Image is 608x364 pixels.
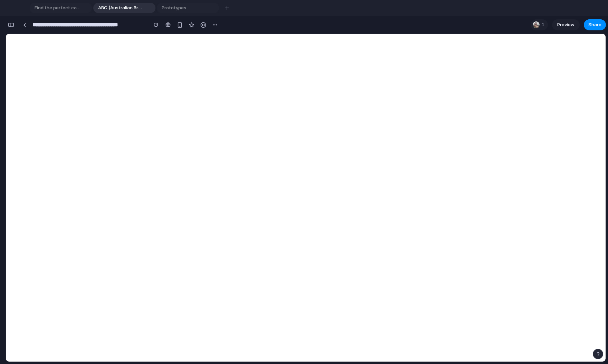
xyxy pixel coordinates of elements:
[95,4,144,11] span: ABC (Australian Broadcasting Corporation)
[32,4,81,11] span: Find the perfect car, shared by trusted hosts around the world
[584,19,606,30] button: Share
[557,21,574,28] span: Preview
[159,4,208,11] span: Prototypes
[588,21,601,28] span: Share
[552,19,580,30] a: Preview
[531,19,548,30] div: 1
[30,3,92,13] div: Find the perfect car, shared by trusted hosts around the world
[93,3,155,13] div: ABC (Australian Broadcasting Corporation)
[157,3,219,13] div: Prototypes
[542,21,547,28] span: 1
